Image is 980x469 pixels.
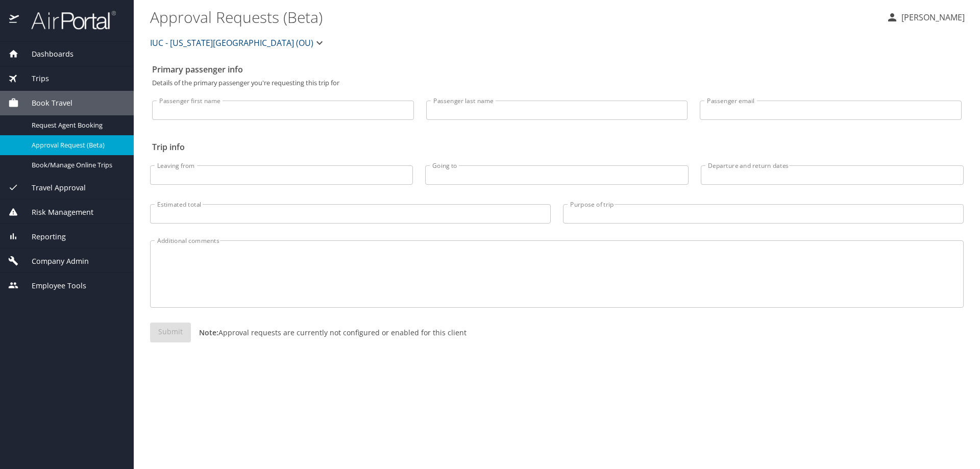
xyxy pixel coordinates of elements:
[19,73,49,84] span: Trips
[19,182,86,193] span: Travel Approval
[152,139,962,155] h2: Trip info
[150,36,313,50] span: IUC - [US_STATE][GEOGRAPHIC_DATA] (OU)
[152,61,962,78] h2: Primary passenger info
[19,256,89,267] span: Company Admin
[19,97,72,109] span: Book Travel
[32,120,121,130] span: Request Agent Booking
[19,48,73,60] span: Dashboards
[191,327,467,338] p: Approval requests are currently not configured or enabled for this client
[152,80,962,86] p: Details of the primary passenger you're requesting this trip for
[898,11,965,23] p: [PERSON_NAME]
[19,231,66,242] span: Reporting
[146,33,330,53] button: IUC - [US_STATE][GEOGRAPHIC_DATA] (OU)
[150,1,878,33] h1: Approval Requests (Beta)
[32,160,121,170] span: Book/Manage Online Trips
[20,10,116,30] img: airportal-logo.png
[199,328,218,337] strong: Note:
[19,280,86,291] span: Employee Tools
[882,8,969,27] button: [PERSON_NAME]
[9,10,20,30] img: icon-airportal.png
[32,140,121,150] span: Approval Request (Beta)
[19,207,93,218] span: Risk Management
